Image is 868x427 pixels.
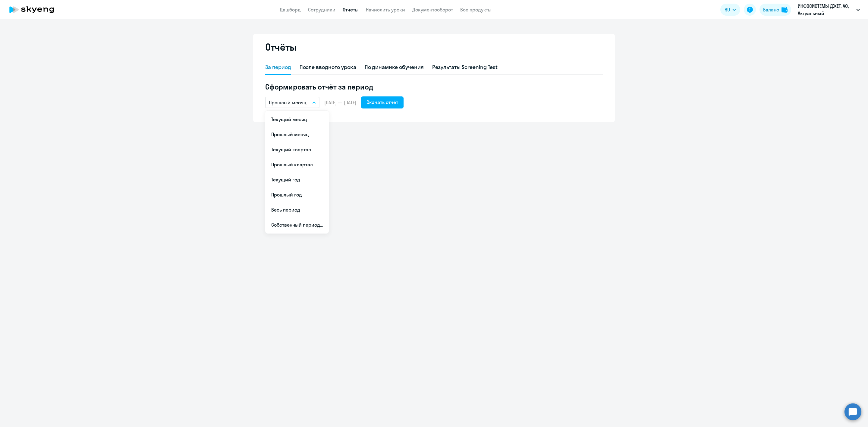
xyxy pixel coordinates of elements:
a: Сотрудники [308,7,335,13]
div: По динамике обучения [365,63,424,71]
img: balance [782,7,788,13]
a: Все продукты [460,7,492,13]
button: Балансbalance [759,4,791,16]
span: [DATE] — [DATE] [324,99,356,106]
a: Начислить уроки [366,7,405,13]
h5: Сформировать отчёт за период [265,82,603,92]
h2: Отчёты [265,41,297,53]
p: ИНФОСИСТЕМЫ ДЖЕТ, АО, Актуальный Инфосистемы Джет [798,2,854,17]
p: Прошлый месяц [269,99,307,106]
a: Дашборд [280,7,301,13]
button: ИНФОСИСТЕМЫ ДЖЕТ, АО, Актуальный Инфосистемы Джет [795,2,863,17]
div: Результаты Screening Test [432,63,498,71]
ul: RU [265,111,329,234]
button: Прошлый месяц [265,97,319,108]
a: Документооборот [412,7,453,13]
button: Скачать отчёт [361,96,404,108]
div: За период [265,63,291,71]
div: Баланс [763,6,779,13]
span: RU [725,6,730,13]
button: RU [720,4,740,16]
div: После вводного урока [300,63,356,71]
div: Скачать отчёт [366,99,398,106]
a: Отчеты [343,7,359,13]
